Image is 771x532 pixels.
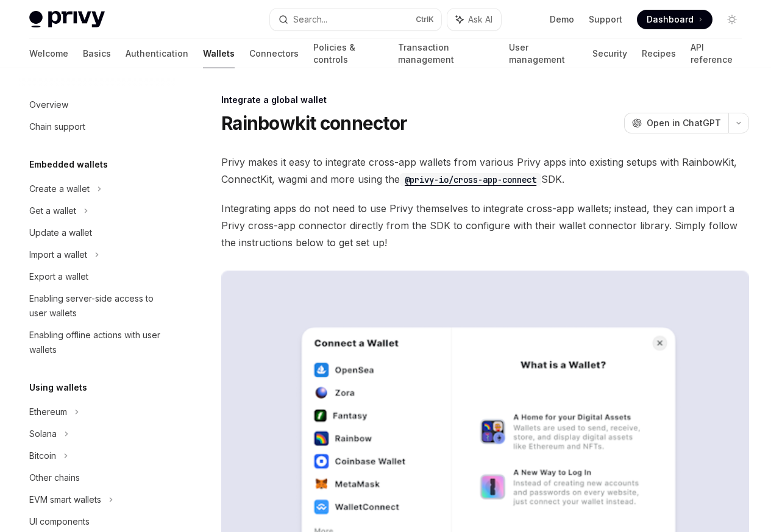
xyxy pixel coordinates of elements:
[691,39,742,68] a: API reference
[468,13,492,26] span: Ask AI
[29,39,68,68] a: Welcome
[550,13,574,26] a: Demo
[270,9,441,30] button: Search...CtrlK
[20,288,176,324] a: Enabling server-side access to user wallets
[249,39,299,68] a: Connectors
[29,247,87,262] div: Import a wallet
[126,39,188,68] a: Authentication
[203,39,235,68] a: Wallets
[509,39,578,68] a: User management
[313,39,383,68] a: Policies & controls
[29,470,80,485] div: Other chains
[722,10,742,29] button: Toggle dark mode
[592,39,627,68] a: Security
[20,116,176,138] a: Chain support
[637,10,712,29] a: Dashboard
[416,15,434,24] span: Ctrl K
[29,449,56,463] div: Bitcoin
[647,13,694,26] span: Dashboard
[29,269,88,284] div: Export a wallet
[221,154,749,188] span: Privy makes it easy to integrate cross-app wallets from various Privy apps into existing setups w...
[221,94,749,106] div: Integrate a global wallet
[20,222,176,244] a: Update a wallet
[400,173,541,185] a: @privy-io/cross-app-connect
[29,11,105,28] img: light logo
[83,39,111,68] a: Basics
[647,117,721,129] span: Open in ChatGPT
[29,204,76,218] div: Get a wallet
[29,405,67,419] div: Ethereum
[400,173,541,186] code: @privy-io/cross-app-connect
[398,39,495,68] a: Transaction management
[293,12,327,27] div: Search...
[29,182,90,196] div: Create a wallet
[589,13,622,26] a: Support
[29,380,87,395] h5: Using wallets
[29,328,168,357] div: Enabling offline actions with user wallets
[29,514,90,529] div: UI components
[642,39,676,68] a: Recipes
[29,225,92,240] div: Update a wallet
[20,94,176,116] a: Overview
[447,9,501,30] button: Ask AI
[29,291,168,321] div: Enabling server-side access to user wallets
[29,492,101,507] div: EVM smart wallets
[20,324,176,361] a: Enabling offline actions with user wallets
[20,266,176,288] a: Export a wallet
[221,200,749,251] span: Integrating apps do not need to use Privy themselves to integrate cross-app wallets; instead, the...
[221,112,407,134] h1: Rainbowkit connector
[29,98,68,112] div: Overview
[29,157,108,172] h5: Embedded wallets
[20,467,176,489] a: Other chains
[29,119,85,134] div: Chain support
[29,427,57,441] div: Solana
[624,113,728,133] button: Open in ChatGPT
